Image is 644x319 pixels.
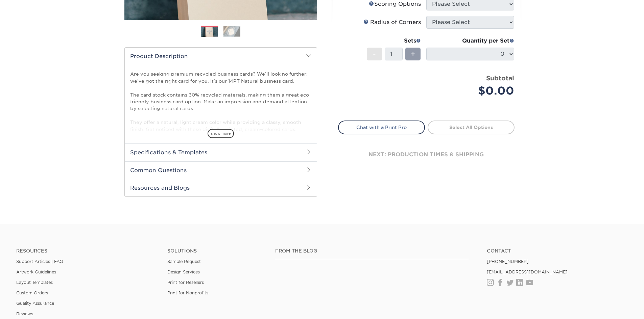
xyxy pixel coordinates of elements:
h2: Specifications & Templates [125,143,317,161]
a: Custom Orders [16,290,48,295]
img: Business Cards 02 [223,26,240,36]
span: show more [208,129,234,138]
div: Quantity per Set [426,37,514,45]
a: Print for Nonprofits [167,290,208,295]
a: Contact [487,248,628,254]
h4: Solutions [167,248,265,254]
a: [PHONE_NUMBER] [487,259,529,264]
span: + [411,49,415,59]
h2: Product Description [125,48,317,65]
h2: Resources and Blogs [125,179,317,196]
div: next: production times & shipping [338,134,515,175]
p: Are you seeking premium recycled business cards? We’ll look no further; we’ve got the right card ... [130,71,311,194]
a: Artwork Guidelines [16,269,56,274]
div: $0.00 [431,83,514,99]
a: Select All Options [428,121,515,134]
h4: Resources [16,248,157,254]
a: [EMAIL_ADDRESS][DOMAIN_NAME] [487,269,568,274]
strong: Subtotal [486,74,514,82]
a: Print for Resellers [167,280,204,285]
div: Sets [367,37,421,45]
img: Business Cards 01 [201,23,218,40]
span: - [373,49,376,59]
h4: From the Blog [275,248,469,254]
div: Radius of Corners [363,18,421,26]
a: Sample Request [167,259,201,264]
a: Layout Templates [16,280,53,285]
a: Support Articles | FAQ [16,259,63,264]
h2: Common Questions [125,161,317,179]
a: Design Services [167,269,200,274]
a: Chat with a Print Pro [338,121,425,134]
